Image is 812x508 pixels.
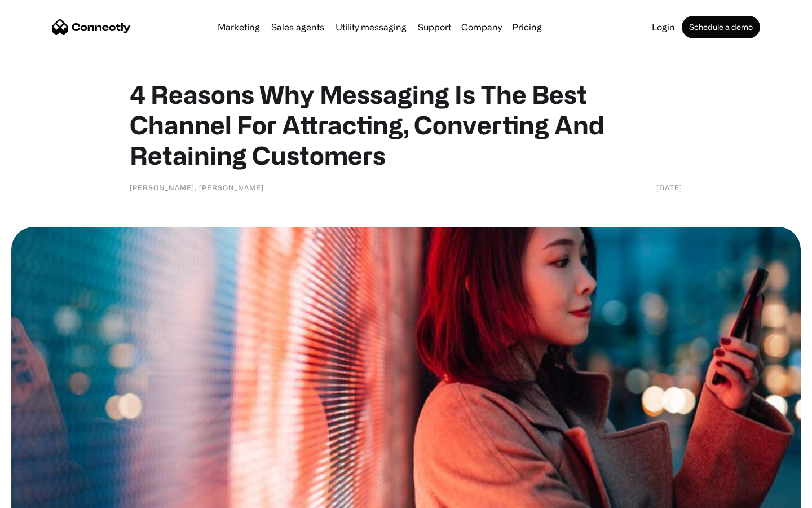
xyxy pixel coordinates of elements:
div: [PERSON_NAME], [PERSON_NAME] [130,182,264,193]
div: Company [461,19,502,35]
a: Sales agents [267,23,329,32]
div: [DATE] [656,182,682,193]
div: Company [458,19,505,35]
a: Marketing [213,23,264,32]
a: Pricing [507,23,546,32]
a: Support [413,23,456,32]
aside: Language selected: English [11,488,68,504]
a: home [52,19,131,36]
a: Schedule a demo [682,16,760,38]
a: Utility messaging [331,23,411,32]
a: Login [647,23,679,32]
h1: 4 Reasons Why Messaging Is The Best Channel For Attracting, Converting And Retaining Customers [130,79,682,170]
ul: Language list [23,488,68,504]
